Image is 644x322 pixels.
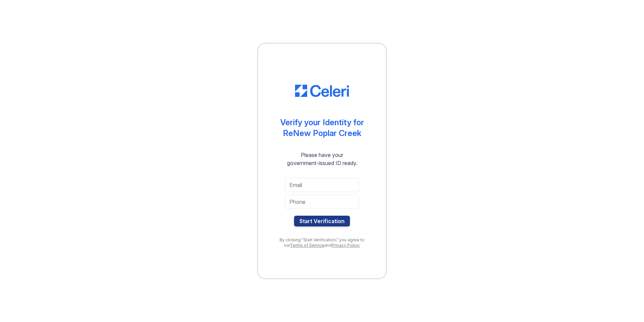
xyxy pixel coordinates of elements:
button: Start Verification [294,216,350,226]
a: Privacy Policy. [332,243,360,248]
div: Please have your government-issued ID ready. [275,151,369,167]
a: Terms of Service [290,243,324,248]
input: Email [285,178,359,192]
div: By clicking "Start Verification," you agree to our and [271,237,373,248]
img: CE_Logo_Blue-a8612792a0a2168367f1c8372b55b34899dd931a85d93a1a3d3e32e68fde9ad4.png [295,85,349,97]
input: Phone [285,195,359,209]
div: Verify your Identity for ReNew Poplar Creek [280,117,364,139]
